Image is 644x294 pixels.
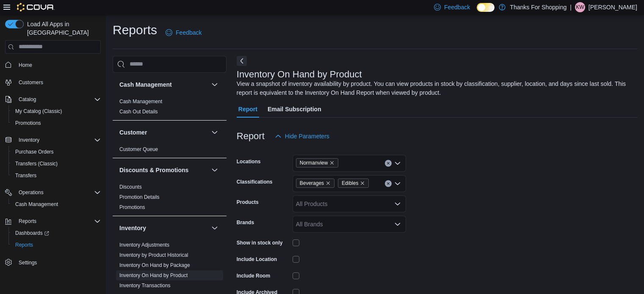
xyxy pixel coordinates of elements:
[338,179,369,188] span: Edibles
[444,3,470,11] span: Feedback
[119,108,158,115] span: Cash Out Details
[575,2,585,12] div: Kennedy Wilson
[210,80,220,90] button: Cash Management
[237,80,633,97] div: View a snapshot of inventory availability by product. You can view products in stock by classific...
[113,182,227,216] div: Discounts & Promotions
[119,194,160,201] span: Promotion Details
[176,28,202,37] span: Feedback
[12,118,101,128] span: Promotions
[2,187,104,198] button: Operations
[12,228,53,238] a: Dashboards
[119,184,142,190] span: Discounts
[296,158,339,168] span: Normanview
[119,262,190,269] span: Inventory On Hand by Package
[15,135,101,145] span: Inventory
[119,166,208,174] button: Discounts & Promotions
[385,160,392,167] button: Clear input
[15,230,49,236] span: Dashboards
[15,94,39,104] button: Catalog
[237,219,254,226] label: Brands
[210,165,220,175] button: Discounts & Promotions
[12,240,101,250] span: Reports
[15,242,33,248] span: Reports
[8,198,104,210] button: Cash Management
[8,117,104,129] button: Promotions
[238,101,257,118] span: Report
[8,227,104,239] a: Dashboards
[15,172,36,179] span: Transfers
[394,180,401,187] button: Open list of options
[119,272,188,278] a: Inventory On Hand by Product
[237,56,247,66] button: Next
[12,147,101,157] span: Purchase Orders
[271,128,333,145] button: Hide Parameters
[12,147,57,157] a: Purchase Orders
[19,96,36,103] span: Catalog
[119,194,160,200] a: Promotion Details
[12,159,101,169] span: Transfers (Classic)
[237,179,273,185] label: Classifications
[15,187,101,198] span: Operations
[119,128,208,137] button: Customer
[19,189,44,196] span: Operations
[2,134,104,146] button: Inventory
[113,22,157,38] h1: Reports
[119,109,158,115] a: Cash Out Details
[300,159,328,167] span: Normanview
[119,128,147,137] h3: Customer
[113,144,227,158] div: Customer
[119,204,145,210] a: Promotions
[119,184,142,190] a: Discounts
[15,148,54,155] span: Purchase Orders
[15,257,101,267] span: Settings
[210,223,220,233] button: Inventory
[326,181,331,186] button: Remove Beverages from selection in this group
[510,2,567,12] p: Thanks For Shopping
[19,218,36,225] span: Reports
[19,62,32,69] span: Home
[268,101,321,118] span: Email Subscription
[119,204,145,211] span: Promotions
[8,105,104,117] button: My Catalog (Classic)
[119,272,188,279] span: Inventory On Hand by Product
[237,239,283,246] label: Show in stock only
[2,59,104,71] button: Home
[5,55,101,291] nav: Complex example
[119,98,162,105] span: Cash Management
[12,118,44,128] a: Promotions
[237,272,270,279] label: Include Room
[119,80,208,89] button: Cash Management
[119,242,169,248] a: Inventory Adjustments
[394,160,401,167] button: Open list of options
[15,77,47,88] a: Customers
[119,224,208,232] button: Inventory
[119,252,188,258] span: Inventory by Product Historical
[119,224,146,232] h3: Inventory
[15,216,40,226] button: Reports
[119,146,158,153] span: Customer Queue
[12,199,101,209] span: Cash Management
[12,170,101,181] span: Transfers
[19,137,39,143] span: Inventory
[113,96,227,120] div: Cash Management
[15,60,36,70] a: Home
[12,106,101,116] span: My Catalog (Classic)
[15,120,41,126] span: Promotions
[162,24,205,41] a: Feedback
[12,228,101,238] span: Dashboards
[119,283,171,289] a: Inventory Transactions
[15,201,58,208] span: Cash Management
[477,3,495,12] input: Dark Mode
[12,199,61,209] a: Cash Management
[15,135,43,145] button: Inventory
[17,3,55,11] img: Cova
[576,2,584,12] span: KW
[24,20,101,37] span: Load All Apps in [GEOGRAPHIC_DATA]
[19,79,43,86] span: Customers
[8,170,104,181] button: Transfers
[385,180,392,187] button: Clear input
[15,187,47,198] button: Operations
[15,258,40,268] a: Settings
[15,216,101,226] span: Reports
[237,158,261,165] label: Locations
